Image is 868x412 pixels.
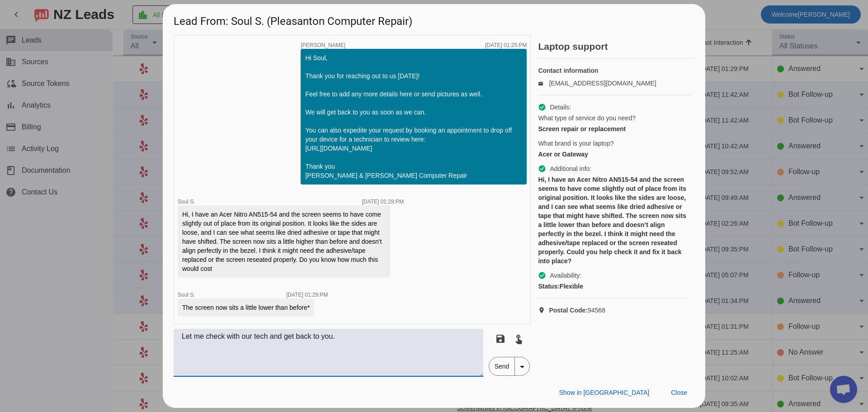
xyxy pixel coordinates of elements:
[550,271,581,280] span: Availability:
[182,303,310,312] div: The screen now sits a little lower than before*
[549,307,588,314] strong: Postal Code:
[485,43,527,48] div: [DATE] 01:25:PM
[538,114,636,123] span: What type of service do you need?
[182,210,386,273] div: Hi, I have an Acer Nitro AN515-54 and the screen seems to have come slightly out of place from it...
[671,389,687,396] span: Close
[550,103,571,112] span: Details:
[305,53,522,180] div: Hi Soul, Thank you for reaching out to us [DATE]! Feel free to add any more details here or send ...
[538,150,691,159] div: Acer or Gateway
[517,361,528,372] mat-icon: arrow_drop_down
[549,80,656,87] a: [EMAIL_ADDRESS][DOMAIN_NAME]
[538,124,691,133] div: Screen repair or replacement
[362,199,404,204] div: [DATE] 01:28:PM
[178,199,195,205] span: Soul S.
[538,282,691,291] div: Flexible
[552,384,656,401] button: Show in [GEOGRAPHIC_DATA]
[549,306,605,315] span: 94568
[559,389,649,396] span: Show in [GEOGRAPHIC_DATA]
[538,165,546,173] mat-icon: check_circle
[489,357,515,375] span: Send
[550,164,591,173] span: Additional info:
[178,292,195,298] span: Soul S.
[538,81,549,85] mat-icon: email
[286,292,328,298] div: [DATE] 01:29:PM
[664,384,694,401] button: Close
[495,333,506,344] mat-icon: save
[538,66,691,75] h4: Contact information
[538,175,691,265] div: Hi, I have an Acer Nitro AN515-54 and the screen seems to have come slightly out of place from it...
[513,333,524,344] mat-icon: touch_app
[538,271,546,279] mat-icon: check_circle
[163,4,705,34] h1: Lead From: Soul S. (Pleasanton Computer Repair)
[538,42,694,51] h2: Laptop support
[538,103,546,111] mat-icon: check_circle
[301,43,345,48] span: [PERSON_NAME]
[538,283,559,290] strong: Status:
[538,307,549,314] mat-icon: location_on
[538,139,613,148] span: What brand is your laptop?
